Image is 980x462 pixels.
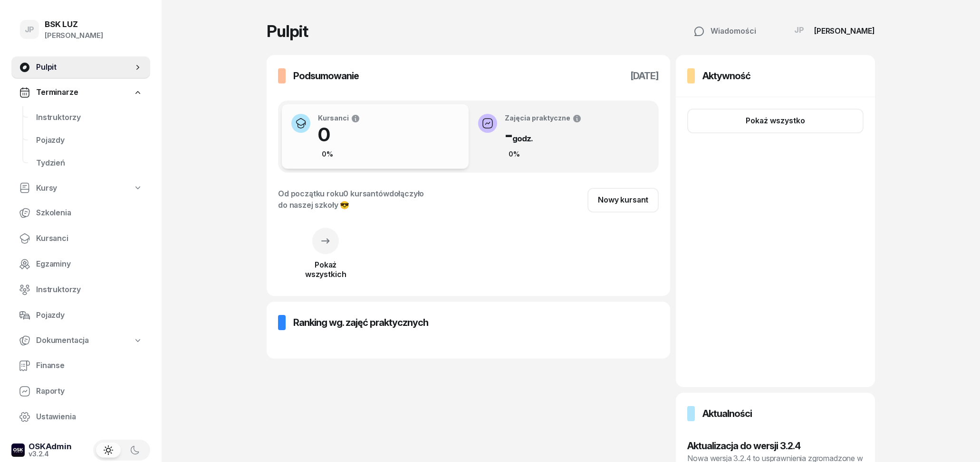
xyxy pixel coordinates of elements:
[11,253,150,276] a: Egzaminy
[11,406,150,428] a: Ustawienia
[29,152,150,175] a: Tydzień
[36,360,143,372] span: Finanse
[45,20,103,28] div: BSK LUZ
[587,188,659,213] a: Nowy kursant
[687,438,864,453] h3: Aktualizacja do wersji 3.2.4
[36,411,143,423] span: Ustawienia
[29,106,150,129] a: Instruktorzy
[702,68,750,83] h3: Aktywność
[318,114,360,123] div: Kursanci
[36,309,143,322] span: Pojazdy
[11,177,150,199] a: Kursy
[36,86,78,99] span: Terminarze
[505,148,524,160] div: 0%
[11,330,150,351] a: Dokumentacja
[512,134,533,143] small: godz.
[702,406,752,421] h3: Aktualności
[505,123,582,146] h1: -
[36,385,143,397] span: Raporty
[25,26,35,34] span: JP
[318,148,337,160] div: 0%
[36,182,57,194] span: Kursy
[11,227,150,250] a: Kursanci
[693,25,756,37] div: Wiadomości
[343,189,389,198] span: 0 kursantów
[36,258,143,270] span: Egzaminy
[11,56,150,79] a: Pulpit
[11,444,25,457] img: logo-xs-dark@2x.png
[29,129,150,152] a: Pojazdy
[36,232,143,245] span: Kursanci
[11,304,150,327] a: Pojazdy
[267,23,308,39] h1: Pulpit
[36,207,143,219] span: Szkolenia
[630,68,659,83] h3: [DATE]
[687,109,864,133] button: Pokaż wszystko
[11,354,150,377] a: Finanse
[278,188,424,211] div: Od początku roku dołączyło do naszej szkoły 😎
[36,284,143,296] span: Instruktorzy
[36,334,89,347] span: Dokumentacja
[11,380,150,403] a: Raporty
[598,194,648,206] div: Nowy kursant
[36,61,133,74] span: Pulpit
[794,26,804,34] span: JP
[814,27,875,35] div: [PERSON_NAME]
[29,443,72,451] div: OSKAdmin
[36,134,143,147] span: Pojazdy
[45,29,103,42] div: [PERSON_NAME]
[29,451,72,457] div: v3.2.4
[318,123,360,146] h1: 0
[278,239,373,279] a: Pokażwszystkich
[683,19,767,44] button: Wiadomości
[11,82,150,103] a: Terminarze
[11,202,150,224] a: Szkolenia
[676,55,875,387] a: AktywnośćPokaż wszystko
[746,115,805,127] div: Pokaż wszystko
[36,111,143,124] span: Instruktorzy
[282,104,469,169] button: Kursanci00%
[469,104,655,169] button: Zajęcia praktyczne-godz.0%
[293,315,428,330] h3: Ranking wg. zajęć praktycznych
[278,260,373,279] div: Pokaż wszystkich
[36,157,143,169] span: Tydzień
[293,68,359,83] h3: Podsumowanie
[505,114,582,123] div: Zajęcia praktyczne
[11,278,150,301] a: Instruktorzy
